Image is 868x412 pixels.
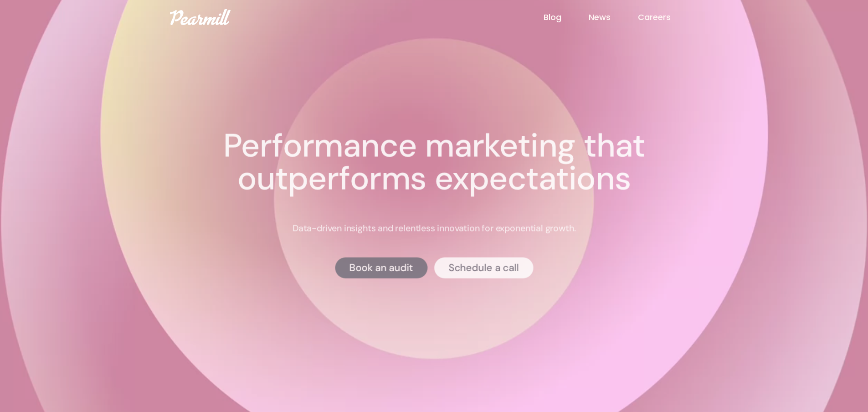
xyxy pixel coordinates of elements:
[544,11,589,23] a: Blog
[335,257,427,278] a: Book an audit
[293,222,576,234] p: Data-driven insights and relentless innovation for exponential growth.
[638,11,698,23] a: Careers
[174,130,694,195] h1: Performance marketing that outperforms expectations
[589,11,638,23] a: News
[170,9,231,25] img: Pearmill logo
[434,257,534,278] a: Schedule a call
